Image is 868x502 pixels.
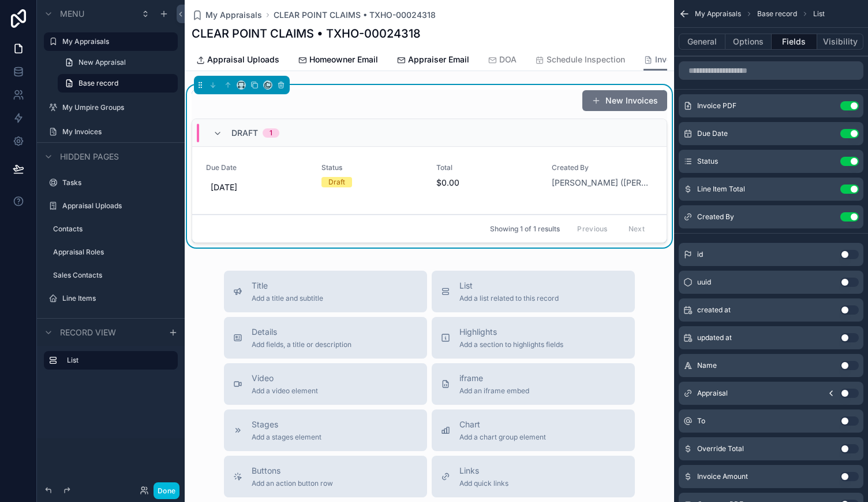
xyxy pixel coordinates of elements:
a: My Appraisals [192,9,262,21]
span: List [813,9,825,19]
span: Chart [459,419,546,430]
div: Draft [328,177,345,187]
span: New Appraisal [78,58,126,67]
a: Appraiser Email [396,49,469,72]
button: iframeAdd an iframe embed [432,363,635,405]
label: Appraisal Roles [53,248,171,257]
span: My Appraisals [695,9,741,19]
span: $0.00 [436,177,538,189]
span: Add a video element [252,386,318,396]
label: Appraisal Uploads [62,201,171,211]
span: Base record [757,9,797,19]
a: Invoices [643,49,687,71]
span: Add a stages element [252,433,321,442]
button: StagesAdd a stages element [224,409,427,451]
span: Record view [60,327,116,338]
span: Title [252,280,323,291]
a: Base record [58,74,178,93]
a: CLEAR POINT CLAIMS • TXHO-00024318 [274,9,436,21]
label: My Appraisals [62,37,171,46]
span: Add fields, a title or description [252,340,351,349]
button: ListAdd a list related to this record [432,271,635,312]
span: Appraiser Email [408,54,469,65]
a: Homeowner Email [298,49,378,72]
span: Add a list related to this record [459,294,559,303]
span: Invoices [655,54,687,65]
button: HighlightsAdd a section to highlights fields [432,317,635,359]
span: Due Date [697,129,728,138]
label: My Invoices [62,127,171,136]
button: Fields [772,34,818,50]
span: My Appraisals [205,9,262,21]
button: ButtonsAdd an action button row [224,456,427,497]
span: Add a section to highlights fields [459,340,563,349]
a: Schedule Inspection [535,49,625,72]
button: LinksAdd quick links [432,456,635,497]
span: Override Total [697,444,744,453]
span: [DATE] [211,182,303,193]
span: Links [459,465,508,477]
button: Visibility [817,34,863,50]
label: Tasks [62,178,171,187]
div: 1 [270,128,272,138]
button: General [679,34,725,50]
label: Line Items [62,294,171,303]
span: Created By [697,212,734,222]
span: created at [697,305,731,315]
span: List [459,280,559,291]
span: Add an iframe embed [459,386,529,396]
button: ChartAdd a chart group element [432,409,635,451]
span: Status [321,163,423,172]
span: Schedule Inspection [547,54,625,65]
span: Invoice Amount [697,472,748,481]
span: Highlights [459,326,563,338]
a: New Appraisal [58,53,178,72]
span: Line Item Total [697,184,745,194]
span: Add a chart group element [459,433,546,442]
button: VideoAdd a video element [224,363,427,405]
span: uuid [697,278,711,287]
span: iframe [459,372,529,384]
span: Created By [552,163,653,172]
span: Name [697,361,717,370]
span: Base record [78,79,118,88]
button: Done [154,482,179,499]
span: Details [252,326,351,338]
button: DetailsAdd fields, a title or description [224,317,427,359]
label: Contacts [53,224,171,234]
div: scrollable content [37,346,185,381]
span: Menu [60,8,84,20]
span: Add quick links [459,479,508,488]
span: Showing 1 of 1 results [490,224,560,234]
span: Status [697,157,718,166]
span: Due Date [206,163,308,172]
a: Appraisal Uploads [196,49,279,72]
span: id [697,250,703,259]
a: DOA [488,49,517,72]
a: [PERSON_NAME] ([PERSON_NAME][EMAIL_ADDRESS][DOMAIN_NAME]) [552,177,653,189]
span: Total [436,163,538,172]
button: New Invoices [582,90,667,111]
span: Appraisal Uploads [207,54,279,65]
span: updated at [697,333,732,342]
label: My Umpire Groups [62,103,171,112]
span: Buttons [252,465,333,477]
span: Hidden pages [60,151,119,163]
span: Invoice PDF [697,101,736,110]
button: Options [725,34,772,50]
h1: CLEAR POINT CLAIMS • TXHO-00024318 [192,25,421,42]
span: DOA [499,54,517,65]
label: Sales Contacts [53,271,171,280]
